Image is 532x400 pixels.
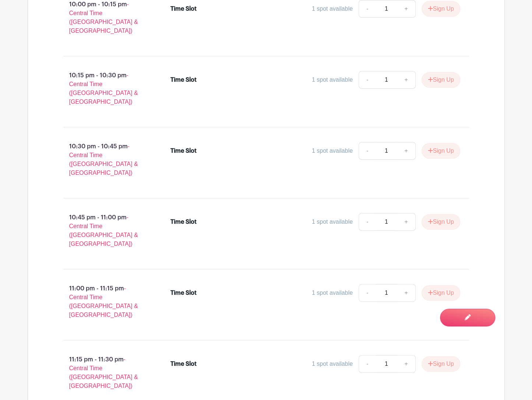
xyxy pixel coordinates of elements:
[397,213,415,231] a: +
[359,284,376,302] a: -
[170,4,197,13] div: Time Slot
[52,68,159,109] p: 10:15 pm - 10:30 pm
[69,143,138,176] span: - Central Time ([GEOGRAPHIC_DATA] & [GEOGRAPHIC_DATA])
[422,72,460,88] button: Sign Up
[170,146,197,155] div: Time Slot
[52,139,159,180] p: 10:30 pm - 10:45 pm
[422,285,460,301] button: Sign Up
[170,217,197,226] div: Time Slot
[359,213,376,231] a: -
[359,71,376,89] a: -
[170,360,197,368] div: Time Slot
[69,356,138,389] span: - Central Time ([GEOGRAPHIC_DATA] & [GEOGRAPHIC_DATA])
[69,285,138,318] span: - Central Time ([GEOGRAPHIC_DATA] & [GEOGRAPHIC_DATA])
[312,289,353,297] div: 1 spot available
[69,72,138,105] span: - Central Time ([GEOGRAPHIC_DATA] & [GEOGRAPHIC_DATA])
[312,146,353,155] div: 1 spot available
[422,143,460,159] button: Sign Up
[397,71,415,89] a: +
[69,1,138,34] span: - Central Time ([GEOGRAPHIC_DATA] & [GEOGRAPHIC_DATA])
[69,214,138,247] span: - Central Time ([GEOGRAPHIC_DATA] & [GEOGRAPHIC_DATA])
[170,289,197,297] div: Time Slot
[52,281,159,322] p: 11:00 pm - 11:15 pm
[397,284,415,302] a: +
[422,214,460,230] button: Sign Up
[312,4,353,13] div: 1 spot available
[170,75,197,84] div: Time Slot
[397,142,415,160] a: +
[359,355,376,373] a: -
[312,217,353,226] div: 1 spot available
[312,75,353,84] div: 1 spot available
[359,142,376,160] a: -
[312,360,353,368] div: 1 spot available
[52,210,159,251] p: 10:45 pm - 11:00 pm
[422,1,460,17] button: Sign Up
[397,355,415,373] a: +
[422,356,460,372] button: Sign Up
[52,352,159,393] p: 11:15 pm - 11:30 pm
